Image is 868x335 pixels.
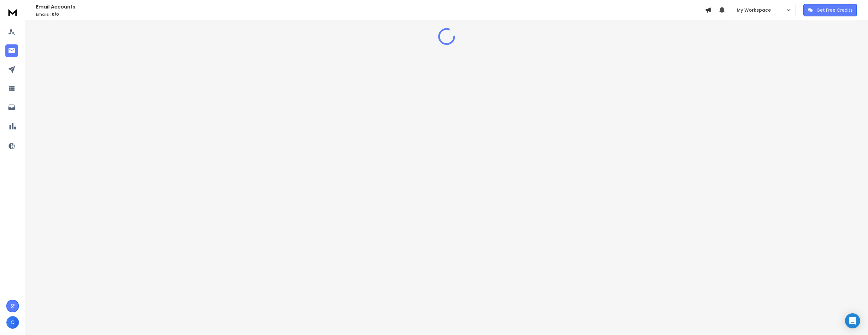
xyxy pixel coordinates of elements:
span: 0 / 0 [52,12,59,17]
p: Get Free Credits [817,7,853,13]
p: My Workspace [737,7,773,13]
button: C [6,316,19,329]
p: Emails : [36,12,705,17]
div: Open Intercom Messenger [845,313,860,328]
button: Get Free Credits [803,4,857,16]
h1: Email Accounts [36,3,705,11]
img: logo [6,6,19,18]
